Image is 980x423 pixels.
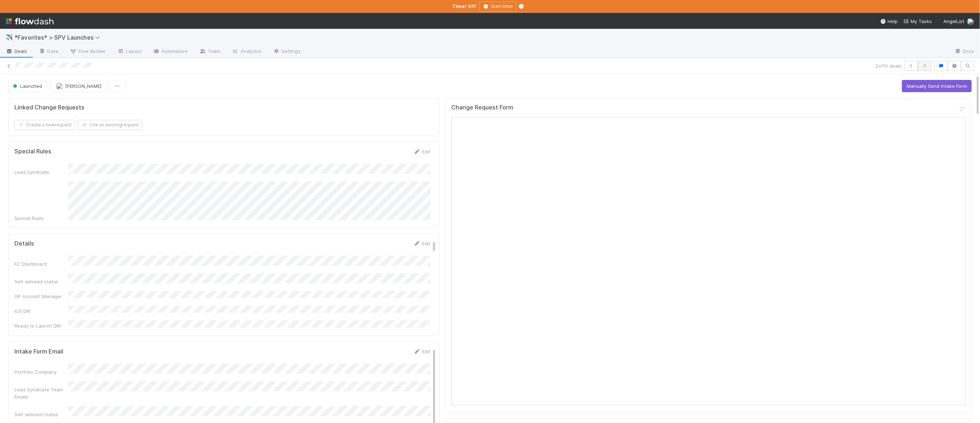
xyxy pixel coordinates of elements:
[14,240,34,247] h5: Details
[267,46,306,58] a: Settings
[902,80,972,92] button: Manually Send Intake Form
[14,348,63,355] h5: Intake Form Email
[193,46,226,58] a: Team
[880,18,898,25] div: Help
[14,34,104,41] span: *Favorites* > SPV Launches
[6,15,54,27] img: logo-inverted-e16ddd16eac7371096b0.svg
[14,411,68,418] div: Self-advised status
[903,18,932,25] a: My Tasks
[14,278,68,285] div: Self-advised status
[14,168,68,176] div: Lead Syndicate
[14,307,68,315] div: IOS DRI
[414,240,430,246] a: Edit
[33,46,64,58] a: Data
[14,260,68,267] div: FC Dashboard
[8,80,47,92] button: Launched
[226,46,267,58] a: Analytics
[14,322,68,329] div: Ready to Launch DRI
[14,215,68,222] div: Special Rules
[14,293,68,300] div: GP Account Manager
[949,46,980,58] a: Docs
[50,80,106,92] button: [PERSON_NAME]
[875,62,902,69] span: 2 of 10 deals
[6,34,13,40] span: ✈️
[64,46,111,58] a: Flow Builder
[70,48,106,55] span: Flow Builder
[14,104,85,111] h5: Linked Change Requests
[414,348,430,354] a: Edit
[452,3,476,9] strong: Timer Off
[903,18,932,24] span: My Tasks
[14,386,68,400] div: Lead Syndicate Team Emails
[14,120,75,130] button: Create a newrequest
[967,18,974,25] img: avatar_b18de8e2-1483-4e81-aa60-0a3d21592880.png
[14,368,68,375] div: Portfolio Company
[56,82,63,90] img: avatar_f2899df2-d2b9-483b-a052-ca3b1db2e5e2.png
[479,1,516,12] button: Start timer
[6,48,27,55] span: Deals
[14,148,51,155] h5: Special Rules
[147,46,193,58] a: Automation
[414,149,430,154] a: Edit
[451,104,513,111] h5: Change Request Form
[943,18,964,24] span: AngelList
[111,46,147,58] a: Layout
[65,83,101,89] span: [PERSON_NAME]
[12,83,42,89] span: Launched
[78,120,142,130] button: Link an existingrequest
